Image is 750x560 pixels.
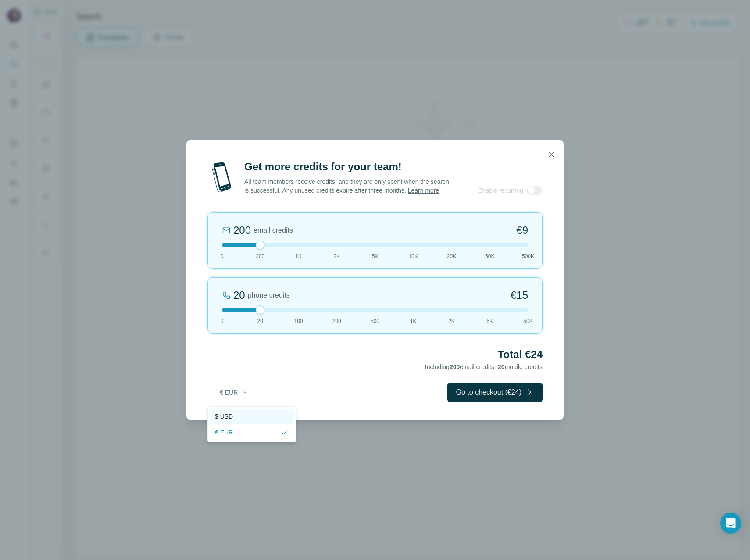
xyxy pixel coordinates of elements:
span: 2K [448,317,455,325]
img: mobile-phone [207,160,236,195]
span: $ USD [215,412,233,421]
span: 0 [221,317,224,325]
span: 5K [486,317,493,325]
p: All team members receive credits, and they are only spent when the search is successful. Any unus... [244,177,450,195]
span: €9 [516,223,528,237]
span: 20K [447,252,456,260]
div: Open Intercom Messenger [720,513,741,534]
span: 100 [294,317,303,325]
span: 2K [333,252,340,260]
span: 500 [371,317,379,325]
div: 20 [233,288,245,302]
span: 1K [295,252,302,260]
span: phone credits [248,290,290,301]
span: 200 [256,252,264,260]
button: € EUR [214,384,254,400]
span: Enable recurring [478,186,523,195]
span: 200 [332,317,341,325]
span: 200 [450,363,460,370]
span: Including email credits + mobile credits [425,363,543,370]
span: 20 [498,363,505,370]
span: 1K [410,317,417,325]
span: €15 [511,288,528,302]
span: 20 [257,317,263,325]
span: 50K [523,317,532,325]
span: 5K [372,252,379,260]
button: Go to checkout (€24) [447,383,543,402]
span: 0 [221,252,224,260]
span: 10K [409,252,418,260]
span: 500K [522,252,534,260]
a: Learn more [408,187,439,194]
span: email credits [254,225,293,236]
h2: Total €24 [207,348,543,362]
div: 200 [233,223,251,237]
span: 50K [485,252,494,260]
